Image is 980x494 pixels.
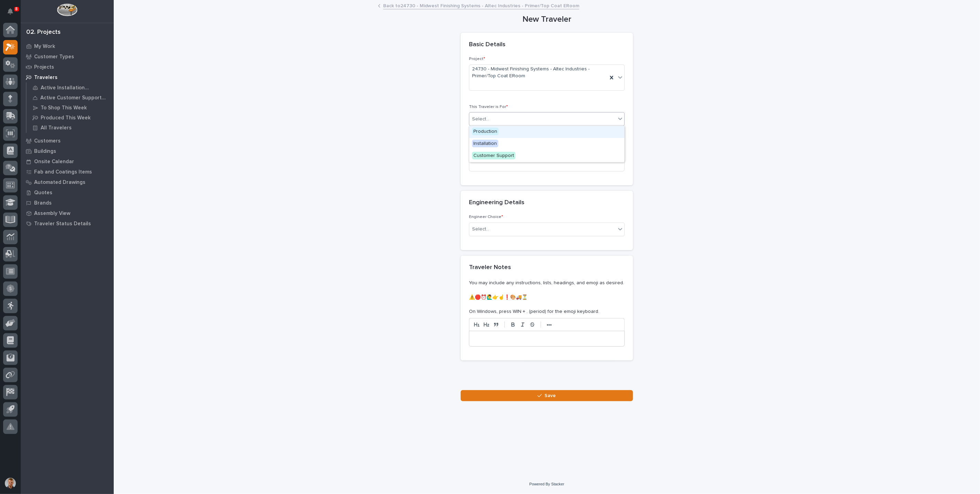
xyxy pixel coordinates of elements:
[41,85,109,91] p: Active Installation Travelers
[34,210,70,217] p: Assembly View
[469,126,624,138] div: Production
[9,8,18,19] div: Notifications8
[461,14,633,24] h1: New Traveler
[469,150,624,162] div: Customer Support
[472,128,499,135] span: Production
[545,393,556,399] span: Save
[34,148,56,155] p: Buildings
[472,116,489,123] div: Select...
[472,226,489,233] div: Select...
[21,72,114,82] a: Travelers
[27,103,114,112] a: To Shop This Week
[27,83,114,92] a: Active Installation Travelers
[469,279,625,315] p: You may include any instructions, lists, headings, and emoji as desired. ⚠️🛑⏰🙋‍♂️👉☝️❗🎨🚚⏳ On Windo...
[544,320,554,329] button: •••
[469,215,503,219] span: Engineer Choice
[21,136,114,146] a: Customers
[34,54,74,60] p: Customer Types
[469,41,506,49] h2: Basic Details
[472,140,498,147] span: Installation
[34,200,52,206] p: Brands
[34,179,85,186] p: Automated Drawings
[21,62,114,72] a: Projects
[27,113,114,122] a: Produced This Week
[34,159,74,165] p: Onsite Calendar
[21,146,114,156] a: Buildings
[21,218,114,229] a: Traveler Status Details
[34,190,52,196] p: Quotes
[469,105,508,109] span: This Traveler is For
[34,43,55,50] p: My Work
[21,198,114,208] a: Brands
[383,1,579,9] a: Back to24730 - Midwest Finishing Systems - Altec Industries - Primer/Top Coat ERoom
[27,93,114,102] a: Active Customer Support Travelers
[34,169,92,175] p: Fab and Coatings Items
[26,29,61,36] div: 02. Projects
[27,123,114,132] a: All Travelers
[472,66,605,80] span: 24730 - Midwest Finishing Systems - Altec Industries - Primer/Top Coat ERoom
[547,322,552,328] strong: •••
[41,105,87,111] p: To Shop This Week
[469,57,485,61] span: Project
[34,221,91,227] p: Traveler Status Details
[41,115,91,121] p: Produced This Week
[469,199,524,207] h2: Engineering Details
[469,264,511,271] h2: Traveler Notes
[21,156,114,167] a: Onsite Calendar
[34,64,54,70] p: Projects
[21,41,114,51] a: My Work
[472,152,515,159] span: Customer Support
[3,4,18,19] button: Notifications
[529,482,564,486] a: Powered By Stacker
[21,177,114,187] a: Automated Drawings
[41,125,72,131] p: All Travelers
[469,138,624,150] div: Installation
[40,95,109,101] p: Active Customer Support Travelers
[461,390,633,401] button: Save
[34,75,58,81] p: Travelers
[21,51,114,62] a: Customer Types
[21,208,114,218] a: Assembly View
[21,187,114,198] a: Quotes
[34,138,61,144] p: Customers
[21,167,114,177] a: Fab and Coatings Items
[3,476,18,491] button: users-avatar
[15,7,18,11] p: 8
[57,3,77,16] img: Workspace Logo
